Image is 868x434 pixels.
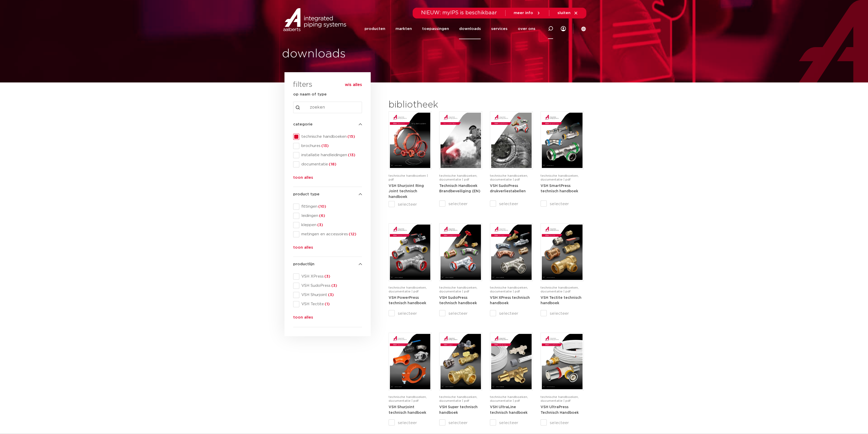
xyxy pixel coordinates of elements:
strong: VSH SmartPress technisch handboek [541,184,578,193]
span: (3) [331,284,337,288]
span: technische handboeken, documentatie | pdf [541,174,579,181]
nav: Menu [364,18,535,39]
button: toon alles [293,175,313,183]
div: VSH SudoPress(3) [293,283,362,289]
a: VSH XPress technisch handboek [490,296,530,305]
label: selecteer [490,310,533,316]
span: technische handboeken, documentatie | pdf [389,395,427,402]
label: selecteer [389,201,432,207]
a: VSH SudoPress drukverliestabellen [490,184,526,193]
span: (10) [317,205,326,208]
label: selecteer [439,420,482,426]
span: brochures [299,143,362,149]
span: installatie handleidingen [299,153,362,158]
strong: VSH UltraLine technisch handboek [490,405,528,415]
span: technische handboeken, documentatie | pdf [439,286,477,293]
a: VSH Super technisch handboek [439,405,478,415]
div: VSH XPress(3) [293,273,362,280]
div: kleppen(3) [293,222,362,228]
img: VSH-UltraLine_A4TM_5010216_2022_1.0_NL-pdf.jpg [491,334,532,389]
label: selecteer [490,201,533,207]
a: VSH Shurjoint Ring Joint technisch handboek [389,184,424,199]
img: VSH-SudoPress_A4TM_5001604-2023-3.0_NL-pdf.jpg [441,225,481,280]
div: brochures(13) [293,143,362,149]
h3: filters [293,79,312,91]
button: toon alles [293,314,313,323]
span: (1) [324,302,330,306]
span: technische handboeken, documentatie | pdf [490,395,528,402]
label: selecteer [541,201,584,207]
label: selecteer [389,420,432,426]
div: documentatie(18) [293,161,362,167]
label: selecteer [541,420,584,426]
strong: VSH Shurjoint Ring Joint technisch handboek [389,184,424,199]
a: VSH UltraPress Technisch Handboek [541,405,579,415]
button: toon alles [293,245,313,253]
label: selecteer [389,310,432,316]
span: VSH SudoPress [299,283,362,288]
label: selecteer [439,310,482,316]
span: (13) [321,144,329,148]
a: VSH SmartPress technisch handboek [541,184,578,193]
div: my IPS [561,18,566,39]
strong: Technisch Handboek Brandbeveiliging (EN) [439,184,480,193]
button: wis alles [345,82,362,87]
span: technische handboeken, documentatie | pdf [541,395,579,402]
span: technische handboeken, documentatie | pdf [439,395,477,402]
div: installatie handleidingen(13) [293,152,362,158]
span: (3) [324,274,330,278]
span: technische handboeken [299,134,362,139]
a: markten [395,18,412,39]
span: documentatie [299,162,362,167]
span: VSH Tectite [299,302,362,307]
div: technische handboeken(15) [293,134,362,140]
a: VSH PowerPress technisch handboek [389,296,426,305]
span: (18) [328,162,336,166]
img: VSH-XPress_A4TM_5008762_2025_4.1_NL-pdf.jpg [491,225,532,280]
span: (6) [318,214,325,218]
strong: VSH SudoPress drukverliestabellen [490,184,526,193]
img: FireProtection_A4TM_5007915_2025_2.0_EN-1-pdf.jpg [441,113,481,168]
h4: categorie [293,121,362,128]
img: VSH-Shurjoint_A4TM_5008731_2024_3.0_EN-pdf.jpg [390,334,430,389]
img: VSH-UltraPress_A4TM_5008751_2025_3.0_NL-pdf.jpg [542,334,582,389]
a: downloads [459,18,481,39]
span: VSH Shurjoint [299,292,362,298]
a: over ons [518,18,535,39]
a: VSH UltraLine technisch handboek [490,405,528,415]
span: (13) [347,153,355,157]
span: technische handboeken, documentatie | pdf [490,286,528,293]
span: technische handboeken, documentatie | pdf [389,286,427,293]
span: fittingen [299,204,362,209]
span: technische handboeken | pdf [389,174,428,181]
span: (15) [347,135,355,139]
h2: bibliotheek [389,99,480,111]
div: VSH Shurjoint(3) [293,292,362,298]
img: VSH-PowerPress_A4TM_5008817_2024_3.1_NL-pdf.jpg [390,225,430,280]
span: meer info [514,11,533,15]
span: sluiten [557,11,570,15]
h4: product type [293,191,362,197]
a: producten [364,18,385,39]
span: technische handboeken, documentatie | pdf [541,286,579,293]
div: leidingen(6) [293,213,362,219]
div: fittingen(10) [293,204,362,210]
a: VSH SudoPress technisch handboek [439,296,477,305]
strong: VSH Super technisch handboek [439,405,478,415]
img: VSH-Tectite_A4TM_5009376-2024-2.0_NL-pdf.jpg [542,225,582,280]
img: VSH-Shurjoint-RJ_A4TM_5011380_2025_1.1_EN-pdf.jpg [390,113,430,168]
h1: downloads [282,46,432,62]
span: technische handboeken, documentatie | pdf [490,174,528,181]
a: sluiten [557,11,578,15]
h4: productlijn [293,261,362,267]
span: (3) [316,223,323,227]
a: services [491,18,507,39]
label: selecteer [490,420,533,426]
a: VSH Tectite technisch handboek [541,296,581,305]
a: Technisch Handboek Brandbeveiliging (EN) [439,184,480,193]
img: VSH-Super_A4TM_5007411-2022-2.1_NL-1-pdf.jpg [441,334,481,389]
